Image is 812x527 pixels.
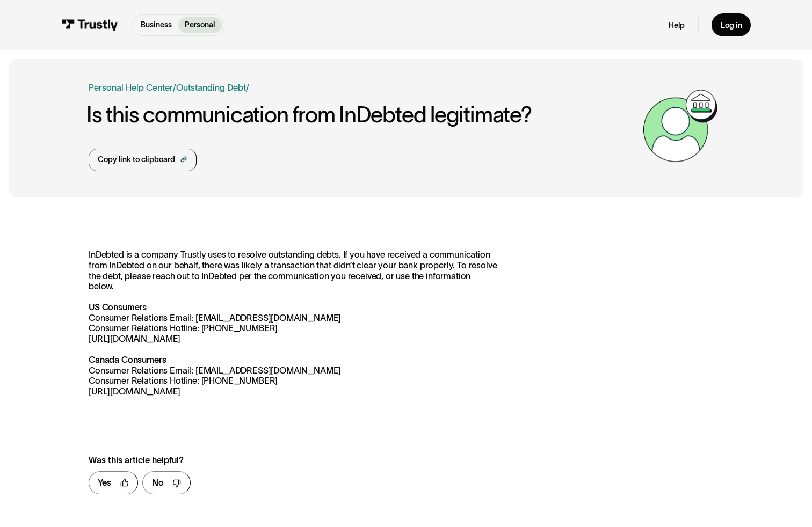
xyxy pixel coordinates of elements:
[141,19,172,31] p: Business
[712,13,751,36] a: Log in
[246,81,249,94] div: /
[669,20,685,31] a: Help
[152,476,164,489] div: No
[89,453,474,466] div: Was this article helpful?
[98,476,111,489] div: Yes
[178,17,221,33] a: Personal
[134,17,178,33] a: Business
[185,19,215,31] p: Personal
[98,154,175,165] div: Copy link to clipboard
[89,250,497,397] p: InDebted is a company Trustly uses to resolve outstanding debts. If you have received a communica...
[173,81,176,94] div: /
[721,20,742,31] div: Log in
[142,471,190,494] a: No
[89,81,173,94] a: Personal Help Center
[89,149,196,171] a: Copy link to clipboard
[89,302,147,312] strong: US Consumers
[86,103,637,127] h1: Is this communication from InDebted legitimate?
[61,19,118,31] img: Trustly Logo
[89,355,166,364] strong: Canada Consumers
[176,83,246,92] a: Outstanding Debt
[89,471,138,494] a: Yes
